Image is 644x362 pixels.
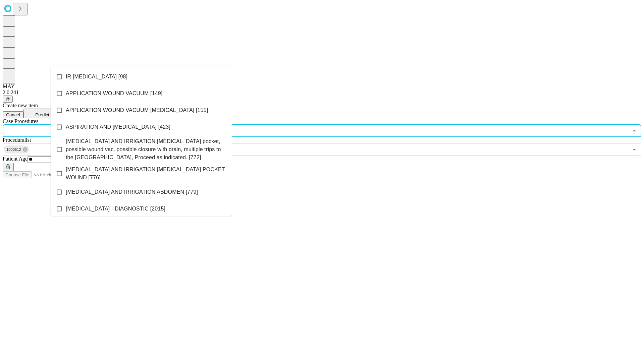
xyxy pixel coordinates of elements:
button: Open [630,145,639,154]
span: APPLICATION WOUND VACUUM [149] [66,89,162,98]
div: 2.0.241 [3,89,641,96]
button: Close [630,126,639,135]
span: Predict [35,112,49,117]
button: Cancel [3,111,23,118]
span: [MEDICAL_DATA] - DIAGNOSTIC [2015] [66,205,165,213]
div: 1000512 [4,145,29,154]
button: Predict [23,109,54,118]
span: [MEDICAL_DATA] AND IRRIGATION ABDOMEN [779] [66,188,198,196]
span: Cancel [6,112,20,117]
span: @ [5,97,10,102]
span: ASPIRATION AND [MEDICAL_DATA] [423] [66,123,170,131]
span: Scheduled Procedure [3,118,38,124]
span: APPLICATION WOUND VACUUM [MEDICAL_DATA] [155] [66,106,208,114]
span: Proceduralist [3,137,31,143]
button: @ [3,96,13,103]
span: [MEDICAL_DATA] AND IRRIGATION [MEDICAL_DATA] POCKET WOUND [776] [66,166,226,182]
span: 1000512 [4,146,24,154]
span: IR [MEDICAL_DATA] [98] [66,73,127,81]
span: Create new item [3,103,38,108]
span: [MEDICAL_DATA] AND IRRIGATION [MEDICAL_DATA] pocket, possible wound vac, possible closure with dr... [66,137,226,162]
div: MAY [3,83,641,89]
span: Patient Age [3,156,28,162]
